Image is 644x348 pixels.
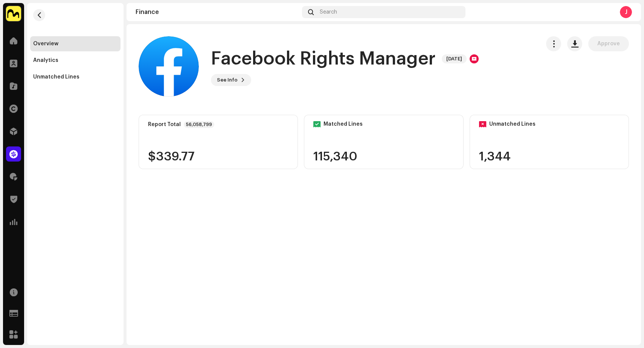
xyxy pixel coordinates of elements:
[588,36,629,51] button: Approve
[320,9,337,15] span: Search
[324,121,363,127] div: Matched Lines
[211,74,251,86] button: See Info
[33,41,58,47] div: Overview
[148,122,181,128] div: Report Total
[30,53,121,68] re-m-nav-item: Analytics
[620,6,632,18] div: J
[597,36,620,51] span: Approve
[30,69,121,85] re-m-nav-item: Unmatched Lines
[33,74,79,80] div: Unmatched Lines
[184,121,214,128] p-badge: 56,058,799
[6,6,21,21] img: 1276ee5d-5357-4eee-b3c8-6fdbc920d8e6
[30,36,121,51] re-m-nav-item: Overview
[217,72,238,88] span: See Info
[136,9,299,15] div: Finance
[442,54,467,63] span: [DATE]
[33,57,58,63] div: Analytics
[489,121,536,127] div: Unmatched Lines
[211,47,436,71] h1: Facebook Rights Manager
